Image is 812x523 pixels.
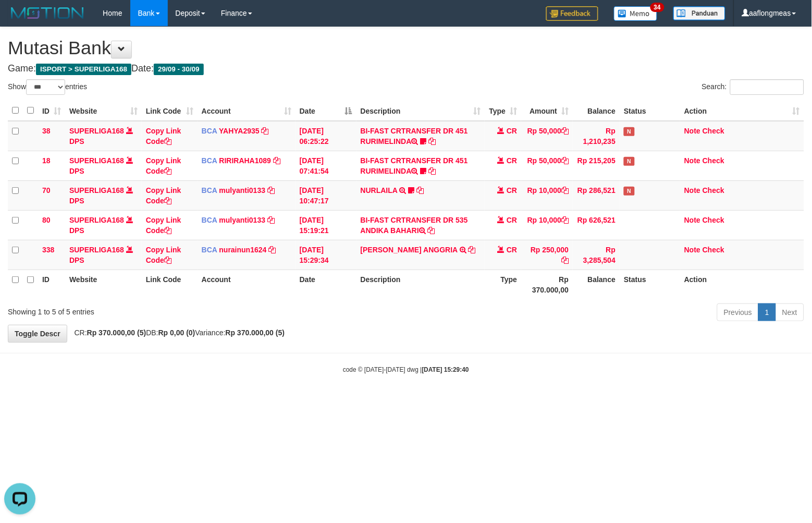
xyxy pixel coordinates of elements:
[26,79,65,95] select: Showentries
[69,216,124,224] a: SUPERLIGA168
[202,216,217,224] span: BCA
[507,216,517,224] span: CR
[198,101,296,121] th: Account: activate to sort column ascending
[36,64,131,75] span: ISPORT > SUPERLIGA168
[573,210,620,240] td: Rp 626,521
[521,101,573,121] th: Amount: activate to sort column ascending
[573,101,620,121] th: Balance
[561,127,569,135] a: Copy Rp 50,000 to clipboard
[87,329,146,337] strong: Rp 370.000,00 (5)
[219,156,272,165] a: RIRIRAHA1089
[202,127,217,135] span: BCA
[69,156,124,165] a: SUPERLIGA168
[561,256,569,264] a: Copy Rp 250,000 to clipboard
[485,270,521,299] th: Type
[507,186,517,194] span: CR
[146,246,181,264] a: Copy Link Code
[429,167,436,175] a: Copy BI-FAST CRTRANSFER DR 451 RURIMELINDA to clipboard
[703,246,724,254] a: Check
[65,101,142,121] th: Website: activate to sort column ascending
[42,156,51,165] span: 18
[4,4,35,35] button: Open LiveChat chat widget
[717,303,759,321] a: Previous
[546,6,598,21] img: Feedback.jpg
[146,156,181,175] a: Copy Link Code
[485,101,521,121] th: Type: activate to sort column ascending
[684,127,700,135] a: Note
[620,101,680,121] th: Status
[42,216,51,224] span: 80
[416,186,424,194] a: Copy NURLAILA to clipboard
[296,270,356,299] th: Date
[614,6,658,21] img: Button%20Memo.svg
[267,186,275,194] a: Copy mulyanti0133 to clipboard
[703,186,724,194] a: Check
[146,216,181,235] a: Copy Link Code
[219,216,266,224] a: mulyanti0133
[69,127,124,135] a: SUPERLIGA168
[219,127,260,135] a: YAHYA2935
[42,127,51,135] span: 38
[219,186,266,194] a: mulyanti0133
[469,246,476,254] a: Copy ALVY RIFKI ANGGRIA to clipboard
[65,121,142,151] td: DPS
[573,121,620,151] td: Rp 1,210,235
[703,127,724,135] a: Check
[69,246,124,254] a: SUPERLIGA168
[69,329,285,337] span: CR: DB: Variance:
[198,270,296,299] th: Account
[521,151,573,180] td: Rp 50,000
[296,121,356,151] td: [DATE] 06:25:22
[422,366,469,373] strong: [DATE] 15:29:40
[8,79,87,95] label: Show entries
[684,186,700,194] a: Note
[65,151,142,180] td: DPS
[561,216,569,224] a: Copy Rp 10,000 to clipboard
[65,240,142,270] td: DPS
[142,101,198,121] th: Link Code: activate to sort column ascending
[624,127,634,136] span: Has Note
[356,121,485,151] td: BI-FAST CRTRANSFER DR 451 RURIMELINDA
[202,186,217,194] span: BCA
[42,186,51,194] span: 70
[776,303,804,321] a: Next
[226,329,285,337] strong: Rp 370.000,00 (5)
[573,180,620,210] td: Rp 286,521
[356,270,485,299] th: Description
[684,156,700,165] a: Note
[158,329,195,337] strong: Rp 0,00 (0)
[521,121,573,151] td: Rp 50,000
[650,3,665,12] span: 34
[507,246,517,254] span: CR
[684,216,700,224] a: Note
[507,127,517,135] span: CR
[673,6,725,20] img: panduan.png
[573,240,620,270] td: Rp 3,285,504
[758,303,776,321] a: 1
[620,270,680,299] th: Status
[65,270,142,299] th: Website
[296,180,356,210] td: [DATE] 10:47:17
[8,5,87,21] img: MOTION_logo.png
[202,156,217,165] span: BCA
[142,270,198,299] th: Link Code
[146,186,181,205] a: Copy Link Code
[273,156,280,165] a: Copy RIRIRAHA1089 to clipboard
[561,186,569,194] a: Copy Rp 10,000 to clipboard
[429,137,436,145] a: Copy BI-FAST CRTRANSFER DR 451 RURIMELINDA to clipboard
[8,325,67,343] a: Toggle Descr
[680,101,804,121] th: Action: activate to sort column ascending
[507,156,517,165] span: CR
[65,180,142,210] td: DPS
[202,246,217,254] span: BCA
[154,64,204,75] span: 29/09 - 30/09
[703,156,724,165] a: Check
[267,216,275,224] a: Copy mulyanti0133 to clipboard
[561,156,569,165] a: Copy Rp 50,000 to clipboard
[521,180,573,210] td: Rp 10,000
[521,210,573,240] td: Rp 10,000
[262,127,269,135] a: Copy YAHYA2935 to clipboard
[702,79,804,95] label: Search:
[69,186,124,194] a: SUPERLIGA168
[428,226,435,235] a: Copy BI-FAST CRTRANSFER DR 535 ANDIKA BAHARI to clipboard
